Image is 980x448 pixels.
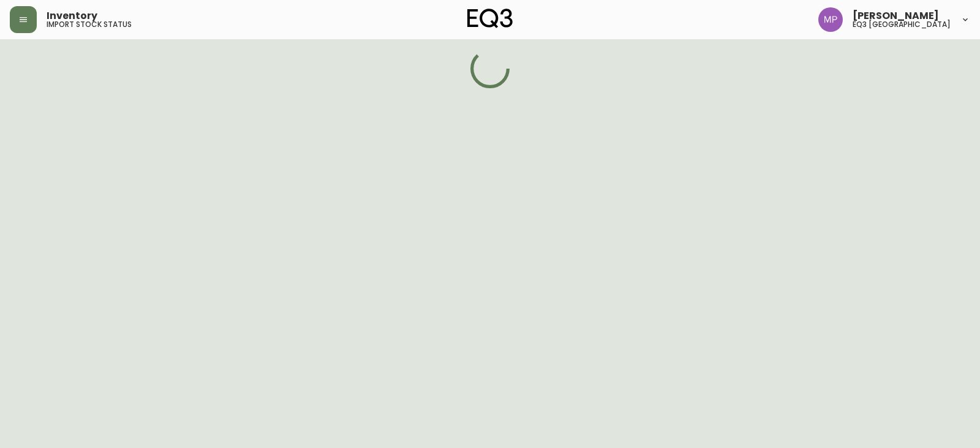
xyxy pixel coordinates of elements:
h5: import stock status [47,21,132,28]
img: 898fb1fef72bdc68defcae31627d8d29 [818,7,843,32]
h5: eq3 [GEOGRAPHIC_DATA] [853,21,951,28]
img: logo [467,9,513,28]
span: [PERSON_NAME] [853,11,939,21]
span: Inventory [47,11,97,21]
